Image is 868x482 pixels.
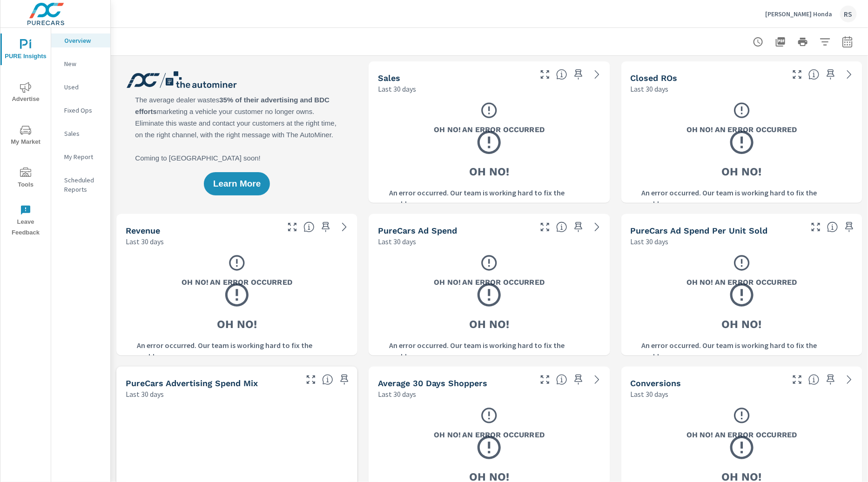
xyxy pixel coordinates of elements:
span: Save this to your personalized report [337,372,352,387]
span: Advertise [3,82,48,105]
button: Make Fullscreen [285,220,300,234]
div: Used [51,80,110,94]
button: Select Date Range [838,33,857,51]
span: Total cost of media for all PureCars channels for the selected dealership group over the selected... [556,221,567,233]
h3: Oh No! An Error Occurred [686,125,797,135]
span: PURE Insights [3,39,48,62]
p: Last 30 days [378,236,416,247]
span: Leave Feedback [3,205,48,238]
button: Make Fullscreen [790,372,805,387]
span: The number of dealer-specified goals completed by a visitor. [Source: This data is provided by th... [808,374,820,385]
p: Used [64,82,103,92]
div: New [51,57,110,71]
span: My Market [3,125,48,147]
div: Scheduled Reports [51,173,110,196]
p: Scheduled Reports [64,175,103,194]
span: Save this to your personalized report [318,220,333,234]
a: See more details in report [842,372,857,387]
p: An error occurred. Our team is working hard to fix the problem. [642,187,842,209]
span: Learn More [213,180,261,188]
button: Make Fullscreen [303,372,318,387]
h3: Oh No! An Error Occurred [686,277,797,288]
a: See more details in report [590,67,605,82]
h5: Conversions [631,378,681,388]
span: Save this to your personalized report [571,372,586,387]
span: Save this to your personalized report [823,67,838,82]
p: An error occurred. Our team is working hard to fix the problem. [389,187,589,209]
p: An error occurred. Our team is working hard to fix the problem. [137,340,337,362]
span: Save this to your personalized report [571,67,586,82]
h3: Oh No! [722,316,762,332]
button: Make Fullscreen [538,67,552,82]
p: New [64,59,103,68]
p: Last 30 days [631,236,669,247]
p: My Report [64,152,103,161]
button: Make Fullscreen [808,220,823,234]
p: Sales [64,129,103,138]
h3: Oh No! An Error Occurred [434,125,545,135]
p: Last 30 days [378,388,416,400]
p: Last 30 days [631,388,669,400]
h3: Oh No! [722,164,762,180]
h5: Sales [378,73,400,83]
p: Last 30 days [126,236,164,247]
div: My Report [51,150,110,164]
div: Overview [51,33,110,47]
span: Number of vehicles sold by the dealership over the selected date range. [Source: This data is sou... [556,69,567,80]
button: Apply Filters [816,33,834,51]
h5: PureCars Ad Spend Per Unit Sold [631,226,768,235]
p: Last 30 days [126,388,164,400]
p: Fixed Ops [64,106,103,115]
span: A rolling 30 day total of daily Shoppers on the dealership website, averaged over the selected da... [556,374,567,385]
span: Save this to your personalized report [571,220,586,234]
p: [PERSON_NAME] Honda [765,10,833,18]
span: Save this to your personalized report [842,220,857,234]
button: Make Fullscreen [790,67,805,82]
h3: Oh No! An Error Occurred [434,430,545,441]
span: Average cost of advertising per each vehicle sold at the dealer over the selected date range. The... [827,221,838,233]
h3: Oh No! [469,316,509,332]
h5: Closed ROs [631,73,678,83]
p: Overview [64,36,103,45]
span: This table looks at how you compare to the amount of budget you spend per channel as opposed to y... [322,374,333,385]
p: An error occurred. Our team is working hard to fix the problem. [389,340,589,362]
h3: Oh No! An Error Occurred [434,277,545,288]
button: Make Fullscreen [538,220,552,234]
h3: Oh No! An Error Occurred [686,430,797,441]
button: Learn More [204,172,270,195]
a: See more details in report [590,372,605,387]
p: Last 30 days [631,83,669,94]
span: Tools [3,167,48,190]
h5: PureCars Ad Spend [378,226,457,235]
h3: Oh No! An Error Occurred [182,277,292,288]
button: "Export Report to PDF" [771,33,790,51]
a: See more details in report [842,67,857,82]
div: RS [840,6,857,22]
div: Fixed Ops [51,103,110,117]
h5: Revenue [126,226,160,235]
h5: Average 30 Days Shoppers [378,378,487,388]
div: nav menu [0,28,51,242]
h3: Oh No! [217,316,257,332]
p: An error occurred. Our team is working hard to fix the problem. [642,340,842,362]
p: Last 30 days [378,83,416,94]
button: Make Fullscreen [538,372,552,387]
span: Total sales revenue over the selected date range. [Source: This data is sourced from the dealer’s... [303,221,315,233]
div: Sales [51,127,110,141]
a: See more details in report [590,220,605,234]
a: See more details in report [337,220,352,234]
h3: Oh No! [469,164,509,180]
button: Print Report [794,33,812,51]
span: Save this to your personalized report [823,372,838,387]
span: Number of Repair Orders Closed by the selected dealership group over the selected time range. [So... [808,69,820,80]
h5: PureCars Advertising Spend Mix [126,378,258,388]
